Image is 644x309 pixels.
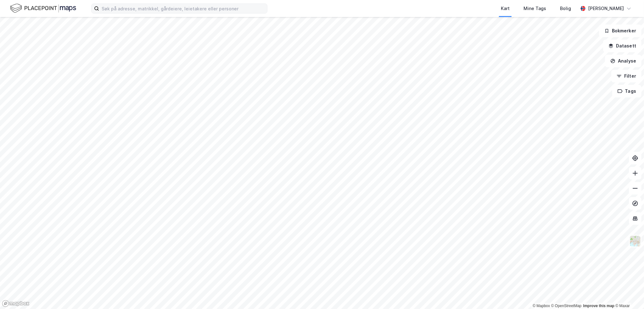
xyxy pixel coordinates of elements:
[613,279,644,309] div: Kontrollprogram for chat
[613,279,644,309] iframe: Chat Widget
[605,55,641,67] button: Analyse
[603,40,641,52] button: Datasett
[560,5,571,12] div: Bolig
[612,85,641,97] button: Tags
[533,304,550,308] a: Mapbox
[588,5,624,12] div: [PERSON_NAME]
[524,5,546,12] div: Mine Tags
[551,304,582,308] a: OpenStreetMap
[629,235,641,247] img: Z
[599,25,641,37] button: Bokmerker
[2,300,30,307] a: Mapbox homepage
[10,3,76,14] img: logo.f888ab2527a4732fd821a326f86c7f29.svg
[501,5,510,12] div: Kart
[611,70,641,82] button: Filter
[583,304,614,308] a: Improve this map
[99,4,267,13] input: Søk på adresse, matrikkel, gårdeiere, leietakere eller personer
